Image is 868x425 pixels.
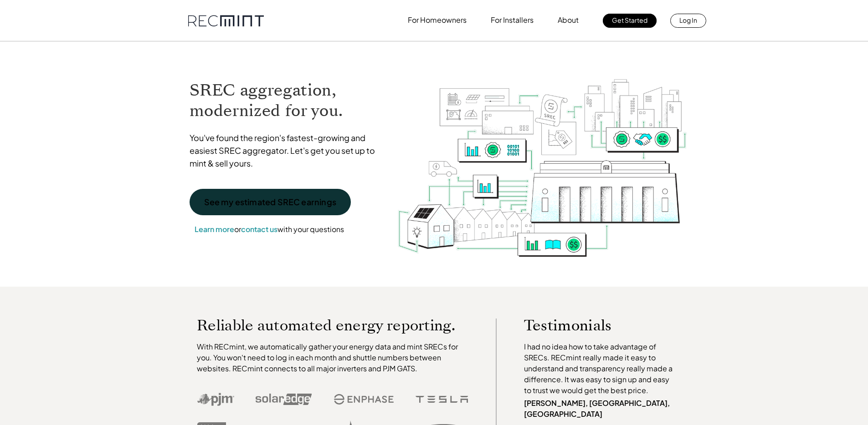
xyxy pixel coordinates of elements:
p: Testimonials [524,319,660,332]
a: Learn more [195,224,234,234]
p: Get Started [612,14,647,26]
p: See my estimated SREC earnings [204,198,336,206]
p: You've found the region's fastest-growing and easiest SREC aggregator. Let's get you set up to mi... [190,132,384,170]
a: See my estimated SREC earnings [190,189,351,215]
a: Log In [670,14,706,28]
p: or with your questions [190,223,349,235]
a: contact us [241,224,277,234]
p: With RECmint, we automatically gather your energy data and mint SRECs for you. You won't need to ... [197,341,468,374]
p: For Installers [491,14,534,26]
a: Get Started [603,14,657,28]
p: I had no idea how to take advantage of SRECs. RECmint really made it easy to understand and trans... [524,341,677,396]
h1: SREC aggregation, modernized for you. [190,80,384,121]
p: Log In [679,14,697,26]
p: For Homeowners [408,14,467,26]
img: RECmint value cycle [397,55,688,259]
p: [PERSON_NAME], [GEOGRAPHIC_DATA], [GEOGRAPHIC_DATA] [524,398,677,420]
p: About [558,14,579,26]
p: Reliable automated energy reporting. [197,319,468,332]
